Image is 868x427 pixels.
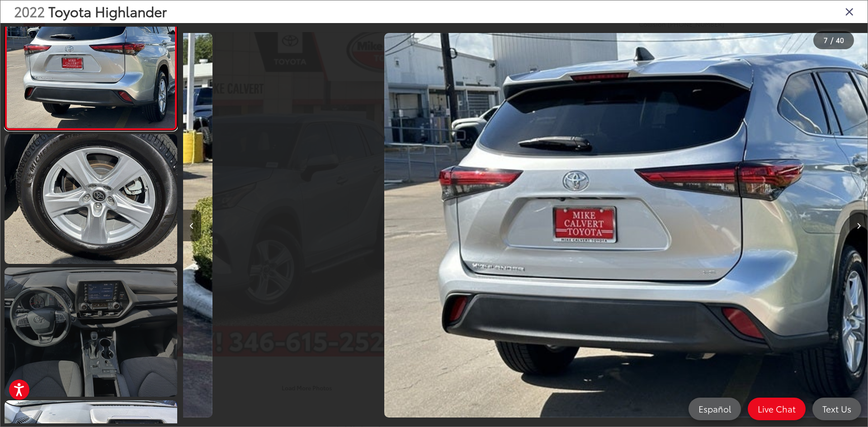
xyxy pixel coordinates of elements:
[694,403,736,414] span: Español
[836,35,844,45] span: 40
[812,398,861,420] a: Text Us
[845,5,854,17] i: Close gallery
[830,37,834,43] span: /
[183,210,201,241] button: Previous image
[748,398,806,420] a: Live Chat
[48,1,167,21] span: Toyota Highlander
[14,1,45,21] span: 2022
[689,398,741,420] a: Español
[824,35,828,45] span: 7
[3,133,179,265] img: 2022 Toyota Highlander LE
[849,210,868,241] button: Next image
[753,403,800,414] span: Live Chat
[818,403,856,414] span: Text Us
